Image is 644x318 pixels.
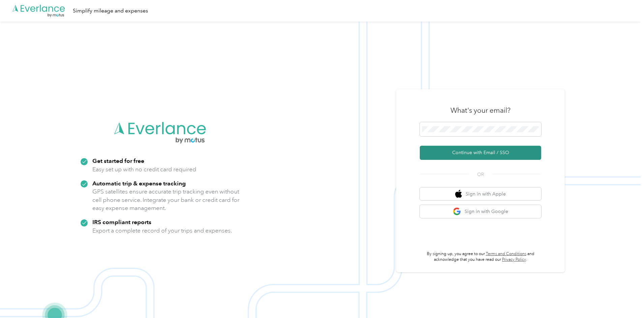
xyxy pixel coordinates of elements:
[92,187,240,212] p: GPS satellites ensure accurate trip tracking even without cell phone service. Integrate your bank...
[92,226,232,235] p: Export a complete record of your trips and expenses.
[469,171,492,178] span: OR
[450,106,510,115] h3: What's your email?
[502,257,526,262] a: Privacy Policy
[73,7,148,15] div: Simplify mileage and expenses
[420,187,541,201] button: apple logoSign in with Apple
[92,165,196,174] p: Easy set up with no credit card required
[455,190,462,198] img: apple logo
[486,251,526,256] a: Terms and Conditions
[420,146,541,160] button: Continue with Email / SSO
[420,251,541,263] p: By signing up, you agree to our and acknowledge that you have read our .
[420,205,541,218] button: google logoSign in with Google
[92,157,144,164] strong: Get started for free
[92,218,151,225] strong: IRS compliant reports
[453,207,461,216] img: google logo
[92,180,186,187] strong: Automatic trip & expense tracking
